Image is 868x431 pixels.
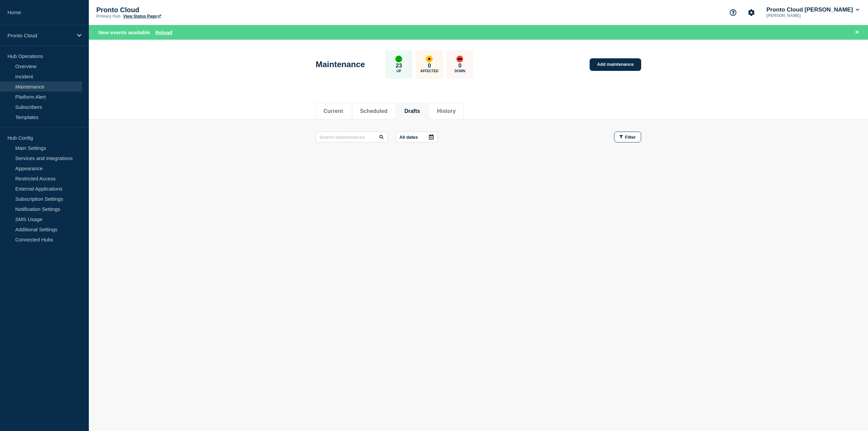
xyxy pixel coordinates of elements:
button: Current [323,108,343,114]
div: down [456,56,463,62]
h1: Maintenance [316,60,365,69]
p: 0 [458,62,461,69]
button: Pronto Cloud [PERSON_NAME] [765,6,861,13]
button: Filter [614,132,641,142]
p: Affected [420,69,438,73]
button: Account settings [744,5,758,20]
a: View Status Page [123,14,161,19]
p: Pronto Cloud [96,6,232,14]
button: Reload [155,30,172,35]
div: up [395,56,402,62]
button: History [437,108,456,114]
input: Search maintenances [316,132,388,142]
p: [PERSON_NAME] [765,13,836,18]
a: Add maintenance [590,58,641,71]
p: All dates [399,135,418,140]
p: Up [396,69,401,73]
p: Down [455,69,466,73]
p: Pronto Cloud [7,33,73,38]
button: Scheduled [360,108,388,114]
p: 0 [428,62,431,69]
span: New events available [98,30,150,35]
button: Drafts [405,108,420,114]
span: Filter [625,135,636,140]
p: 23 [396,62,402,69]
p: Primary Hub [96,14,120,19]
button: All dates [396,132,438,142]
button: Support [726,5,740,20]
div: affected [426,56,433,62]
